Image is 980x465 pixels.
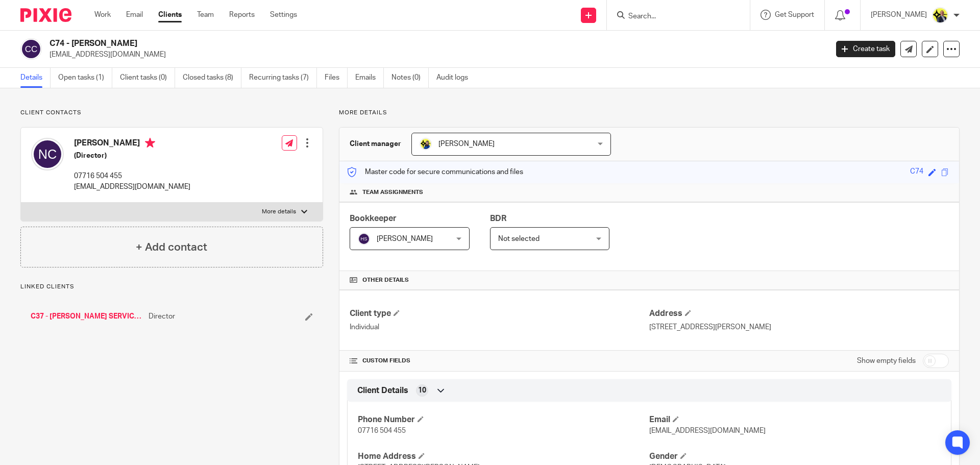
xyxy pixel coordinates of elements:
[74,138,190,151] h4: [PERSON_NAME]
[932,7,948,23] img: Dan-Starbridge%20(1).jpg
[350,357,649,365] h4: CUSTOM FIELDS
[183,68,241,88] a: Closed tasks (8)
[350,139,401,149] h3: Client manager
[350,214,397,223] span: Bookkeeper
[362,276,409,284] span: Other details
[20,68,51,88] a: Details
[420,138,432,150] img: Bobo-Starbridge%201.jpg
[438,140,495,148] span: [PERSON_NAME]
[358,427,406,434] span: 07716 504 455
[391,68,429,88] a: Notes (0)
[498,235,540,242] span: Not selected
[871,10,927,20] p: [PERSON_NAME]
[775,11,814,18] span: Get Support
[270,10,297,20] a: Settings
[418,385,426,396] span: 10
[358,414,649,425] h4: Phone Number
[649,451,941,462] h4: Gender
[20,8,71,22] img: Pixie
[857,356,916,366] label: Show empty fields
[350,322,649,332] p: Individual
[436,68,476,88] a: Audit logs
[339,109,960,117] p: More details
[649,308,949,319] h4: Address
[20,109,323,117] p: Client contacts
[20,283,323,291] p: Linked clients
[836,41,895,57] a: Create task
[490,214,506,223] span: BDR
[355,68,384,88] a: Emails
[145,138,155,148] i: Primary
[347,167,523,177] p: Master code for secure communications and files
[136,239,207,255] h4: + Add contact
[229,10,255,20] a: Reports
[50,50,821,60] p: [EMAIL_ADDRESS][DOMAIN_NAME]
[358,233,370,245] img: svg%3E
[249,68,317,88] a: Recurring tasks (7)
[627,12,719,21] input: Search
[325,68,348,88] a: Files
[910,166,923,178] div: C74
[649,322,949,332] p: [STREET_ADDRESS][PERSON_NAME]
[58,68,112,88] a: Open tasks (1)
[158,10,182,20] a: Clients
[197,10,214,20] a: Team
[20,38,42,60] img: svg%3E
[74,182,190,192] p: [EMAIL_ADDRESS][DOMAIN_NAME]
[649,427,766,434] span: [EMAIL_ADDRESS][DOMAIN_NAME]
[120,68,175,88] a: Client tasks (0)
[31,311,143,322] a: C37 - [PERSON_NAME] SERVICES LIMITED
[149,311,175,322] span: Director
[126,10,143,20] a: Email
[262,208,296,216] p: More details
[350,308,649,319] h4: Client type
[74,171,190,181] p: 07716 504 455
[74,151,190,161] h5: (Director)
[31,138,64,170] img: svg%3E
[50,38,667,49] h2: C74 - [PERSON_NAME]
[649,414,941,425] h4: Email
[357,385,408,396] span: Client Details
[377,235,433,242] span: [PERSON_NAME]
[358,451,649,462] h4: Home Address
[94,10,111,20] a: Work
[362,188,423,197] span: Team assignments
